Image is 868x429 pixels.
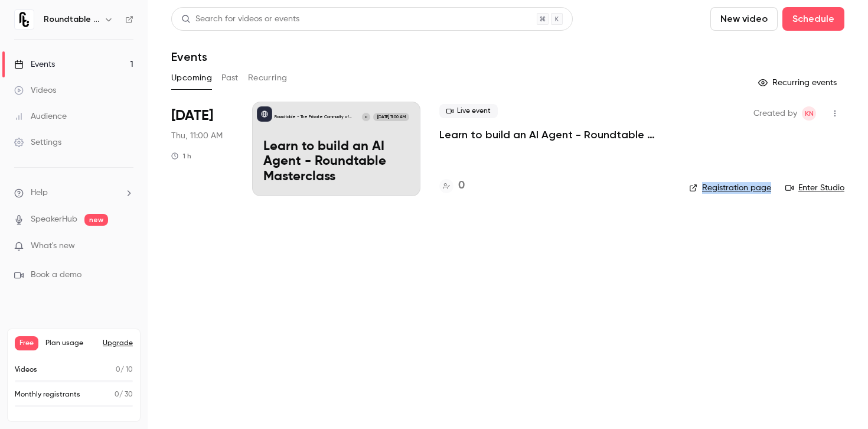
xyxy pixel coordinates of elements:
[439,178,465,194] a: 0
[119,241,133,252] iframe: Noticeable Trigger
[115,391,119,398] span: 0
[263,139,409,185] p: Learn to build an AI Agent - Roundtable Masterclass
[785,182,844,194] a: Enter Studio
[14,187,133,199] li: help-dropdown-opener
[171,69,212,87] button: Upcoming
[103,339,133,348] button: Upgrade
[805,106,814,121] span: KN
[15,389,80,400] p: Monthly registrants
[14,110,67,122] div: Audience
[171,130,223,142] span: Thu, 11:00 AM
[439,104,498,118] span: Live event
[458,178,465,194] h4: 0
[439,128,670,142] a: Learn to build an AI Agent - Roundtable Masterclass
[373,113,409,121] span: [DATE] 11:00 AM
[31,269,81,281] span: Book a demo
[361,112,371,122] div: C
[31,187,48,199] span: Help
[802,106,816,121] span: Kallum Nicholson
[15,365,37,375] p: Videos
[171,151,191,161] div: 1 h
[14,58,55,70] div: Events
[116,365,133,375] p: / 10
[782,7,844,31] button: Schedule
[14,84,56,96] div: Videos
[171,102,233,196] div: Sep 4 Thu, 11:00 AM (Europe/London)
[171,50,207,64] h1: Events
[248,69,288,87] button: Recurring
[221,69,239,87] button: Past
[15,10,34,29] img: Roundtable - The Private Community of Founders
[84,214,108,226] span: new
[275,114,361,120] p: Roundtable - The Private Community of Founders
[710,7,778,31] button: New video
[15,336,38,350] span: Free
[14,136,61,148] div: Settings
[171,106,213,125] span: [DATE]
[252,102,420,196] a: Learn to build an AI Agent - Roundtable MasterclassRoundtable - The Private Community of Founders...
[31,213,77,226] a: SpeakerHub
[116,366,120,373] span: 0
[181,13,299,25] div: Search for videos or events
[753,73,844,92] button: Recurring events
[689,182,771,194] a: Registration page
[753,106,797,121] span: Created by
[115,389,133,400] p: / 30
[31,240,75,252] span: What's new
[45,339,96,348] span: Plan usage
[44,14,99,25] h6: Roundtable - The Private Community of Founders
